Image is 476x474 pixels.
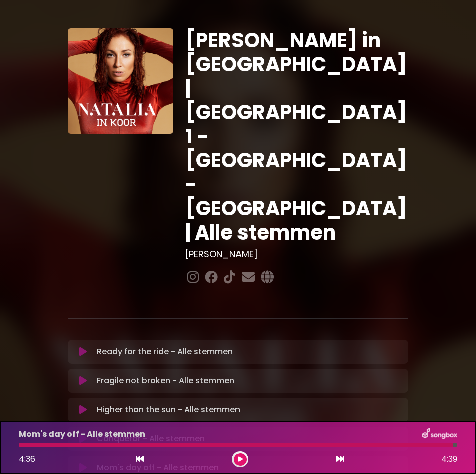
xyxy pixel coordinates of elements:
[441,453,457,465] span: 4:39
[97,404,240,416] p: Higher than the sun - Alle stemmen
[97,375,234,387] p: Fragile not broken - Alle stemmen
[68,28,173,134] img: YTVS25JmS9CLUqXqkEhs
[422,428,457,441] img: songbox-logo-white.png
[97,346,233,358] p: Ready for the ride - Alle stemmen
[185,28,408,245] h1: [PERSON_NAME] in [GEOGRAPHIC_DATA] | [GEOGRAPHIC_DATA] 1 - [GEOGRAPHIC_DATA] - [GEOGRAPHIC_DATA] ...
[185,249,408,260] h3: [PERSON_NAME]
[19,428,145,440] p: Mom's day off - Alle stemmen
[19,453,35,465] span: 4:36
